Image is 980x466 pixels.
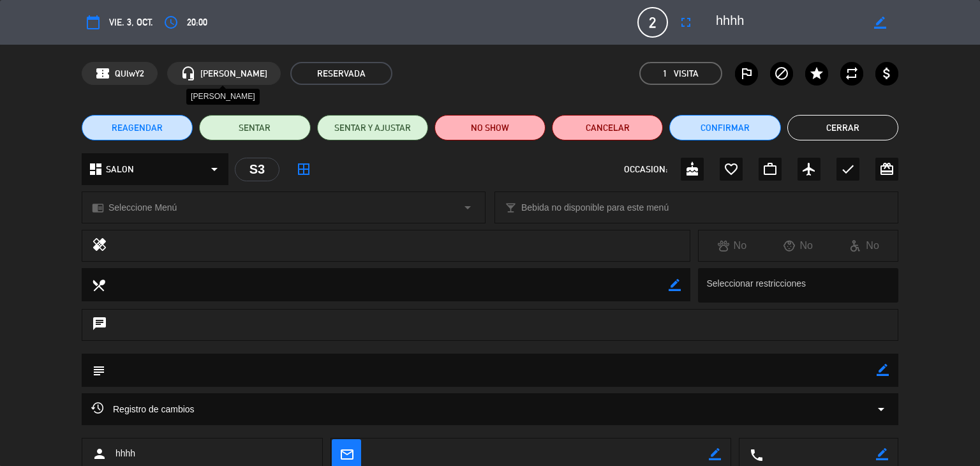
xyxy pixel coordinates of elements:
i: card_giftcard [879,162,895,177]
i: border_color [874,17,886,29]
span: OCCASION: [624,162,667,177]
button: Cerrar [787,115,898,140]
button: Cancelar [552,115,663,140]
button: SENTAR [199,115,310,140]
i: headset_mic [181,66,196,81]
em: Visita [674,66,699,81]
span: [PERSON_NAME] [200,66,267,81]
div: [PERSON_NAME] [186,89,260,105]
i: arrow_drop_down [873,402,889,417]
span: hhhh [115,446,135,461]
span: Registro de cambios [91,402,195,417]
i: border_all [296,162,311,177]
i: outlined_flag [739,66,754,81]
i: subject [91,363,105,377]
span: 1 [663,66,667,81]
i: access_time [163,15,179,30]
span: RESERVADA [290,62,392,85]
i: dashboard [88,162,103,177]
span: 2 [637,7,668,38]
i: local_dining [91,278,105,292]
i: star [809,66,824,81]
i: block [774,66,789,81]
i: check [840,162,856,177]
button: Confirmar [669,115,780,140]
i: fullscreen [678,15,694,30]
i: work_outline [762,162,778,177]
div: No [765,237,831,254]
i: border_color [669,279,681,291]
button: SENTAR Y AJUSTAR [317,115,428,140]
span: Bebida no disponible para este menú [521,200,669,215]
i: attach_money [879,66,895,81]
i: chrome_reader_mode [92,202,104,214]
i: cake [685,162,700,177]
i: person [92,446,107,462]
span: QUlwY2 [115,66,144,81]
div: No [831,237,898,254]
i: calendar_today [85,15,101,30]
i: local_phone [749,447,763,462]
i: airplanemode_active [801,162,817,177]
span: Seleccione Menú [108,200,177,215]
i: border_color [709,448,721,460]
i: healing [92,237,107,255]
div: No [699,237,765,254]
i: repeat [844,66,859,81]
i: favorite_border [724,162,739,177]
i: border_color [877,364,889,376]
i: chat [92,316,107,334]
i: arrow_drop_down [460,200,475,215]
span: vie. 3, oct. [109,15,153,30]
i: arrow_drop_down [207,162,222,177]
button: NO SHOW [434,115,546,140]
i: border_color [876,448,888,460]
span: confirmation_number [95,66,110,81]
span: 20:00 [187,15,207,30]
span: SALON [106,162,134,177]
div: S3 [235,158,279,181]
span: REAGENDAR [112,121,163,135]
i: mail_outline [339,447,353,461]
i: local_bar [505,202,517,214]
